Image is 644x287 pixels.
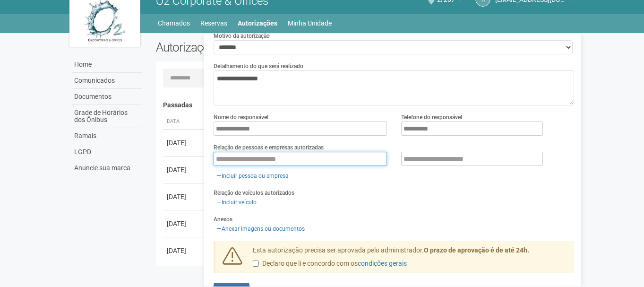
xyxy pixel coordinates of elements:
label: Anexos [214,215,232,224]
div: [DATE] [167,219,202,228]
a: LGPD [72,144,142,160]
div: Esta autorização precisa ser aprovada pelo administrador. [246,246,575,273]
a: Incluir veículo [214,197,259,208]
label: Telefone do responsável [401,113,462,122]
a: Documentos [72,89,142,105]
label: Detalhamento do que será realizado [214,62,303,70]
h2: Autorizações [156,40,358,54]
label: Declaro que li e concordo com os [253,259,407,269]
div: [DATE] [167,138,202,148]
strong: O prazo de aprovação é de até 24h. [424,246,529,254]
a: Ramais [72,128,142,144]
a: Home [72,57,142,73]
a: Anexar imagens ou documentos [214,224,308,234]
label: Nome do responsável [214,113,268,122]
label: Motivo da autorização [214,32,270,40]
div: [DATE] [167,165,202,174]
a: Chamados [158,17,190,30]
label: Relação de pessoas e empresas autorizadas [214,143,324,152]
a: Autorizações [238,17,277,30]
a: Incluir pessoa ou empresa [214,171,292,181]
div: [DATE] [167,246,202,255]
div: [DATE] [167,192,202,201]
h4: Passadas [163,102,568,109]
a: Anuncie sua marca [72,160,142,176]
a: condições gerais [358,260,407,267]
a: Minha Unidade [288,17,332,30]
a: Reservas [200,17,227,30]
a: Comunicados [72,73,142,89]
th: Data [163,114,206,130]
input: Declaro que li e concordo com oscondições gerais [253,261,259,267]
label: Relação de veículos autorizados [214,189,294,197]
a: Grade de Horários dos Ônibus [72,105,142,128]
